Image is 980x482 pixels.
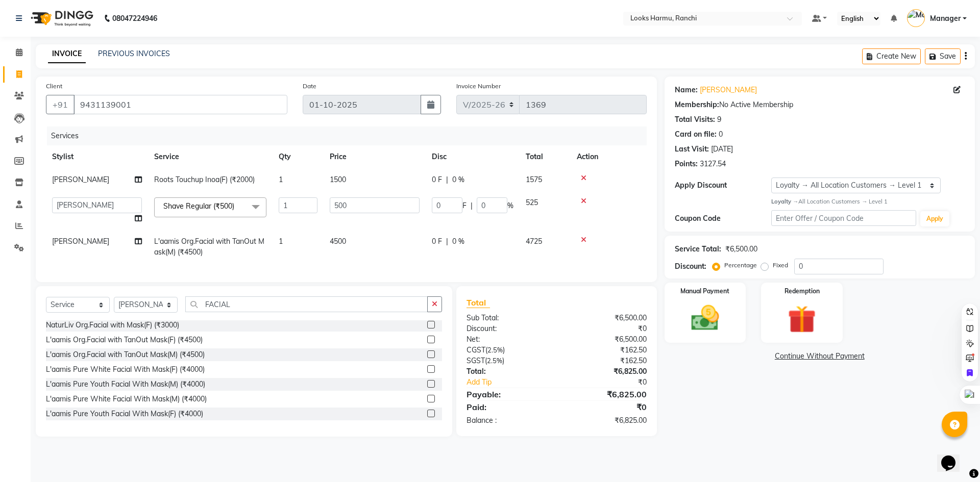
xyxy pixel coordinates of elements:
span: 1 [279,237,283,246]
input: Enter Offer / Coupon Code [771,210,916,226]
label: Redemption [785,287,820,296]
label: Invoice Number [456,82,501,91]
div: ₹0 [556,323,654,334]
a: INVOICE [48,45,86,63]
label: Manual Payment [680,287,729,296]
span: [PERSON_NAME] [52,175,109,184]
span: 4725 [526,237,542,246]
div: ₹6,825.00 [556,388,654,400]
label: Fixed [773,261,788,270]
div: Discount: [459,323,556,334]
span: 1500 [330,175,346,184]
button: Create New [862,48,921,64]
span: 2.5% [487,357,502,365]
span: 4500 [330,237,346,246]
a: PREVIOUS INVOICES [98,49,170,58]
div: Service Total: [675,244,721,255]
img: Manager [907,9,925,27]
span: 1575 [526,175,542,184]
th: Disc [426,145,520,168]
div: ₹0 [556,401,654,413]
a: Add Tip [459,377,573,388]
span: | [471,200,473,211]
img: _gift.svg [779,302,825,337]
div: ₹6,500.00 [556,334,654,345]
div: Membership: [675,99,719,110]
div: 0 [719,129,723,140]
span: | [446,174,448,185]
button: Save [925,48,961,64]
div: Balance : [459,415,556,426]
div: ₹6,825.00 [556,366,654,377]
div: L'aamis Pure Youth Facial With Mask(F) (₹4000) [46,409,203,419]
span: Manager [930,13,961,24]
div: Paid: [459,401,556,413]
span: 2.5% [487,346,503,354]
div: ₹162.50 [556,345,654,356]
div: L'aamis Pure Youth Facial With Mask(M) (₹4000) [46,379,205,390]
iframe: chat widget [937,441,970,472]
div: ( ) [459,356,556,366]
b: 08047224946 [112,4,157,33]
span: L'aamis Org.Facial with TanOut Mask(M) (₹4500) [154,237,264,257]
div: NaturLiv Org.Facial with Mask(F) (₹3000) [46,320,179,331]
div: No Active Membership [675,99,965,110]
div: 3127.54 [700,159,726,169]
strong: Loyalty → [771,198,798,205]
div: Total Visits: [675,114,715,125]
div: ₹6,500.00 [556,313,654,323]
a: Continue Without Payment [667,351,973,362]
th: Action [571,145,647,168]
div: Last Visit: [675,144,709,155]
span: 0 F [432,174,442,185]
button: Apply [920,211,949,226]
span: 0 F [432,236,442,247]
input: Search or Scan [185,296,428,312]
span: 525 [526,198,538,207]
span: [PERSON_NAME] [52,237,109,246]
span: Roots Touchup Inoa(F) (₹2000) [154,175,255,184]
div: ₹6,825.00 [556,415,654,426]
div: 9 [717,114,721,125]
div: Discount: [675,261,706,272]
div: Apply Discount [675,180,771,191]
img: logo [26,4,96,33]
div: ₹162.50 [556,356,654,366]
div: L'aamis Pure White Facial With Mask(M) (₹4000) [46,394,207,404]
div: Points: [675,159,698,169]
label: Client [46,82,62,91]
label: Date [303,82,316,91]
div: L'aamis Org.Facial with TanOut Mask(F) (₹4500) [46,335,203,345]
span: 0 % [452,236,464,247]
img: _cash.svg [682,302,728,335]
th: Stylist [46,145,148,168]
span: 1 [279,175,283,184]
input: Search by Name/Mobile/Email/Code [73,95,287,114]
div: [DATE] [711,144,733,155]
span: Total [467,297,490,308]
div: Services [47,126,654,145]
div: Net: [459,334,556,345]
div: L'aamis Pure White Facial With Mask(F) (₹4000) [46,364,205,375]
div: Payable: [459,388,556,400]
th: Service [148,145,273,168]
a: [PERSON_NAME] [700,85,757,95]
span: CGST [467,345,485,354]
div: ( ) [459,345,556,356]
span: Shave Regular (₹500) [163,201,234,211]
button: +91 [46,95,75,114]
div: ₹0 [573,377,654,388]
div: Card on file: [675,129,717,140]
div: All Location Customers → Level 1 [771,197,965,206]
span: 0 % [452,174,464,185]
span: SGST [467,356,485,365]
div: Sub Total: [459,313,556,323]
span: F [462,200,467,211]
div: Total: [459,366,556,377]
div: ₹6,500.00 [725,244,757,255]
div: L'aamis Org.Facial with TanOut Mask(M) (₹4500) [46,349,205,360]
span: % [507,200,513,211]
a: x [234,201,239,211]
th: Price [324,145,426,168]
span: | [446,236,448,247]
